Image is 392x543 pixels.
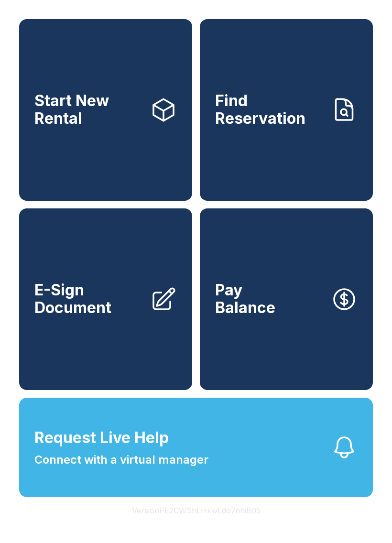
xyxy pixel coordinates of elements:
span: Pay Balance [215,282,275,316]
button: VersionPE2CWShLHxwLdo7nhiB05 [124,497,268,524]
span: Find Reservation [215,92,323,127]
a: Start New Rental [19,19,192,201]
span: E-Sign Document [34,282,142,316]
span: Start New Rental [34,92,142,127]
a: Find Reservation [200,19,373,201]
button: Request Live HelpConnect with a virtual manager [19,398,373,497]
span: Request Live Help [34,426,169,449]
a: E-Sign Document [19,208,192,390]
span: Connect with a virtual manager [34,451,208,468]
a: PayBalance [200,208,373,390]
